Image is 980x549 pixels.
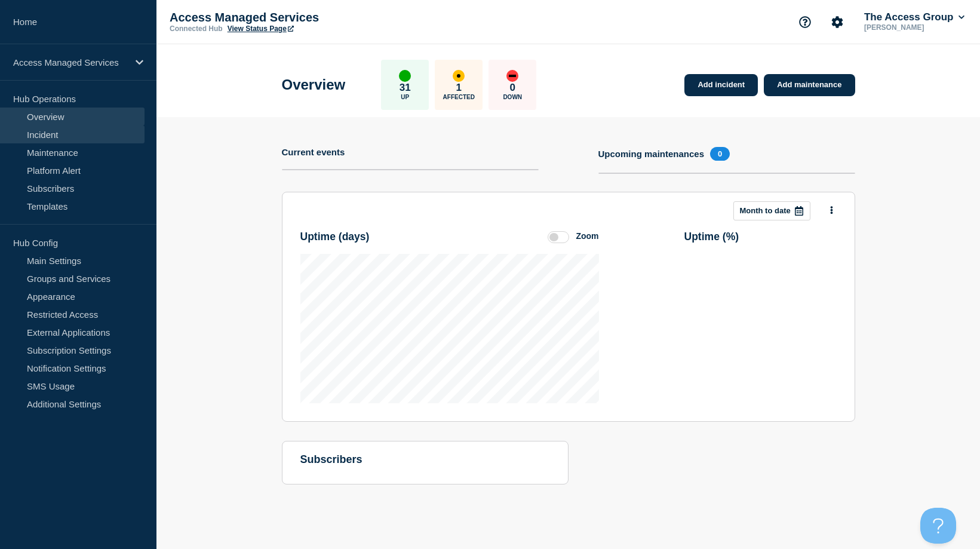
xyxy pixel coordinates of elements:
button: Account settings [825,10,850,35]
p: Affected [443,94,475,100]
p: [PERSON_NAME] [862,23,967,32]
iframe: Help Scout Beacon - Open [920,508,956,544]
button: Month to date [733,201,810,220]
div: affected [453,70,465,82]
span: 0 [710,147,730,161]
h1: Overview [282,76,346,93]
h4: subscribers [300,453,550,466]
p: Access Managed Services [170,11,408,24]
a: View Status Page [228,24,294,33]
p: Down [503,94,522,100]
p: 1 [456,82,462,94]
p: Up [401,94,409,100]
p: Connected Hub [170,24,223,33]
div: Zoom [576,231,598,241]
h3: Uptime ( days ) [300,231,370,243]
p: 31 [400,82,411,94]
div: down [506,70,518,82]
p: Access Managed Services [13,57,128,68]
p: Month to date [740,206,791,215]
p: 0 [510,82,515,94]
button: The Access Group [862,11,967,23]
a: Add incident [684,74,758,96]
h4: Current events [282,147,345,157]
div: up [399,70,411,82]
h3: Uptime ( % ) [684,231,739,243]
h4: Upcoming maintenances [598,149,705,159]
a: Add maintenance [764,74,855,96]
button: Support [792,10,818,35]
